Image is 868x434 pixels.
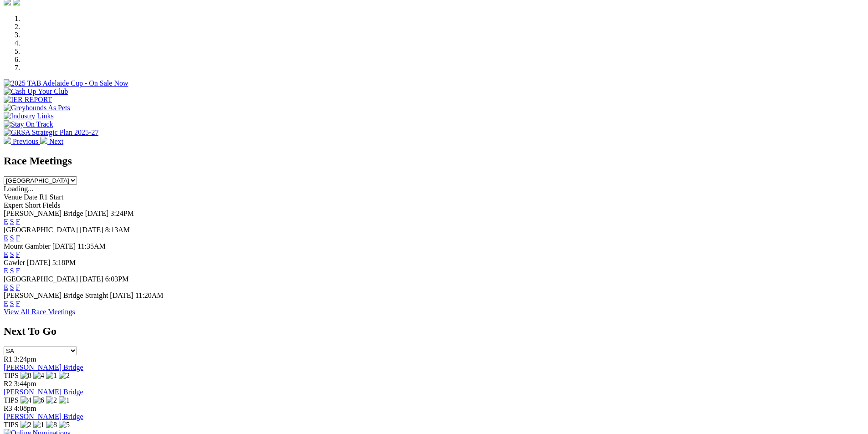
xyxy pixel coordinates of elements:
[24,193,37,201] span: Date
[10,234,14,242] a: S
[46,421,57,429] img: 8
[4,421,19,429] span: TIPS
[4,388,83,396] a: [PERSON_NAME] Bridge
[49,138,63,145] span: Next
[4,372,19,379] span: TIPS
[16,218,20,225] a: F
[105,226,130,234] span: 8:13AM
[33,396,44,404] img: 6
[21,396,31,404] img: 4
[4,291,108,299] span: [PERSON_NAME] Bridge Straight
[14,380,36,388] span: 3:44pm
[25,201,41,209] span: Short
[4,201,23,209] span: Expert
[4,267,8,275] a: E
[4,404,12,412] span: R3
[4,96,52,104] img: IER REPORT
[52,259,76,266] span: 5:18PM
[4,137,11,144] img: chevron-left-pager-white.svg
[4,413,83,420] a: [PERSON_NAME] Bridge
[110,291,134,299] span: [DATE]
[21,372,31,380] img: 8
[10,300,14,307] a: S
[4,185,33,193] span: Loading...
[42,201,60,209] span: Fields
[135,291,164,299] span: 11:20AM
[16,234,20,242] a: F
[4,259,25,266] span: Gawler
[10,267,14,275] a: S
[21,421,31,429] img: 2
[4,380,12,388] span: R2
[77,242,106,250] span: 11:35AM
[4,242,51,250] span: Mount Gambier
[4,226,78,234] span: [GEOGRAPHIC_DATA]
[4,120,53,128] img: Stay On Track
[4,275,78,283] span: [GEOGRAPHIC_DATA]
[4,218,8,225] a: E
[16,250,20,258] a: F
[16,300,20,307] a: F
[4,308,75,316] a: View All Race Meetings
[4,234,8,242] a: E
[4,300,8,307] a: E
[4,138,40,145] a: Previous
[59,372,70,380] img: 2
[85,209,109,217] span: [DATE]
[27,259,51,266] span: [DATE]
[33,372,44,380] img: 4
[110,209,134,217] span: 3:24PM
[4,87,68,96] img: Cash Up Your Club
[4,209,83,217] span: [PERSON_NAME] Bridge
[80,275,103,283] span: [DATE]
[4,250,8,258] a: E
[4,104,70,112] img: Greyhounds As Pets
[52,242,76,250] span: [DATE]
[14,355,36,363] span: 3:24pm
[40,137,47,144] img: chevron-right-pager-white.svg
[4,396,19,404] span: TIPS
[39,193,63,201] span: R1 Start
[59,396,70,404] img: 1
[46,372,57,380] img: 1
[46,396,57,404] img: 2
[4,325,864,337] h2: Next To Go
[4,193,22,201] span: Venue
[4,79,128,87] img: 2025 TAB Adelaide Cup - On Sale Now
[4,363,83,371] a: [PERSON_NAME] Bridge
[4,128,98,137] img: GRSA Strategic Plan 2025-27
[14,404,36,412] span: 4:08pm
[4,355,12,363] span: R1
[4,112,54,120] img: Industry Links
[10,283,14,291] a: S
[4,155,864,167] h2: Race Meetings
[10,250,14,258] a: S
[16,267,20,275] a: F
[33,421,44,429] img: 1
[40,138,63,145] a: Next
[10,218,14,225] a: S
[59,421,70,429] img: 5
[4,283,8,291] a: E
[105,275,129,283] span: 6:03PM
[80,226,103,234] span: [DATE]
[16,283,20,291] a: F
[13,138,38,145] span: Previous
